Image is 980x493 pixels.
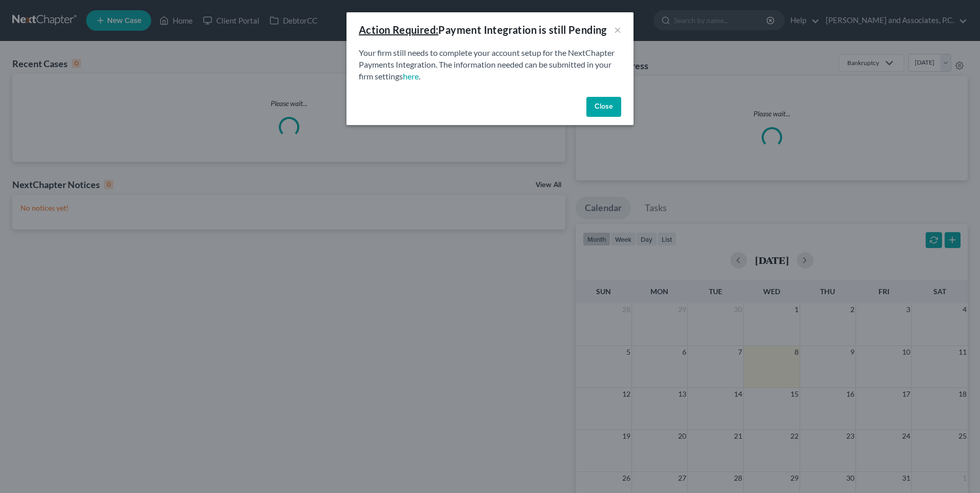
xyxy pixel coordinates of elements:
p: Your firm still needs to complete your account setup for the NextChapter Payments Integration. Th... [359,47,621,83]
a: here [403,71,419,81]
div: Payment Integration is still Pending [359,23,607,37]
u: Action Required: [359,24,438,36]
button: × [614,24,621,36]
button: Close [586,97,621,117]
